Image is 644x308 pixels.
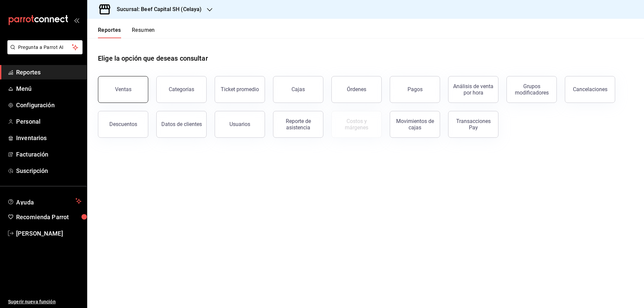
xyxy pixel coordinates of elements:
div: Descuentos [109,121,137,127]
span: Facturación [16,150,82,159]
span: Configuración [16,101,82,110]
span: Personal [16,117,82,126]
div: Órdenes [347,86,366,93]
div: Cancelaciones [573,86,607,93]
button: Categorías [156,76,207,103]
button: Movimientos de cajas [390,111,440,138]
span: Reportes [16,68,82,77]
a: Cajas [273,76,323,103]
a: Pregunta a Parrot AI [5,49,83,56]
span: Menú [16,84,82,93]
div: Grupos modificadores [511,83,552,96]
div: Costos y márgenes [336,118,377,131]
button: Ventas [98,76,148,103]
span: Sugerir nueva función [8,298,82,305]
div: Análisis de venta por hora [452,83,494,96]
button: Contrata inventarios para ver este reporte [331,111,382,138]
span: Pregunta a Parrot AI [18,44,72,51]
div: navigation tabs [98,27,155,38]
h1: Elige la opción que deseas consultar [98,53,208,63]
button: Cancelaciones [565,76,615,103]
button: Reportes [98,27,121,38]
button: Datos de clientes [156,111,207,138]
button: Pagos [390,76,440,103]
div: Pagos [408,86,423,93]
span: Suscripción [16,166,82,175]
button: Transacciones Pay [448,111,498,138]
div: Categorías [169,86,194,93]
div: Cajas [291,85,305,94]
h3: Sucursal: Beef Capital SH (Celaya) [111,5,202,13]
button: Órdenes [331,76,382,103]
span: Inventarios [16,133,82,142]
button: Análisis de venta por hora [448,76,498,103]
button: open_drawer_menu [74,17,79,23]
div: Ventas [115,86,131,93]
span: Ayuda [16,197,73,205]
button: Reporte de asistencia [273,111,323,138]
button: Resumen [132,27,155,38]
div: Movimientos de cajas [394,118,436,131]
button: Ticket promedio [215,76,265,103]
button: Descuentos [98,111,148,138]
button: Grupos modificadores [506,76,557,103]
button: Pregunta a Parrot AI [7,40,83,54]
div: Usuarios [229,121,250,127]
button: Usuarios [215,111,265,138]
div: Datos de clientes [161,121,202,127]
span: Recomienda Parrot [16,212,82,222]
span: [PERSON_NAME] [16,229,82,238]
div: Reporte de asistencia [277,118,319,131]
div: Ticket promedio [221,86,259,93]
div: Transacciones Pay [452,118,494,131]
